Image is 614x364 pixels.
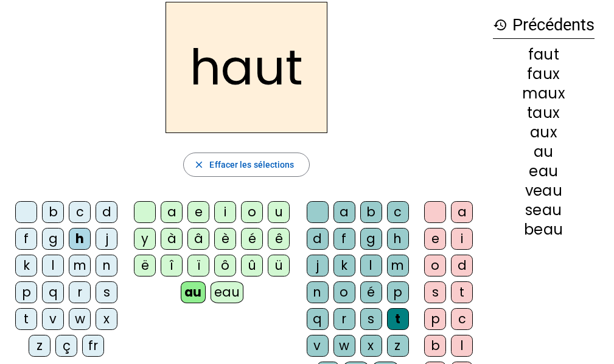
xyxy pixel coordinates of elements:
[214,201,236,223] div: i
[268,228,290,250] div: ê
[134,255,156,276] div: ë
[307,308,329,330] div: q
[360,255,382,276] div: l
[493,125,595,140] div: aux
[307,228,329,250] div: d
[493,203,595,218] div: seau
[307,281,329,303] div: n
[451,228,473,250] div: i
[493,12,595,39] h3: Précédents
[493,184,595,198] div: veau
[187,228,209,250] div: â
[387,255,409,276] div: m
[360,308,382,330] div: s
[42,281,64,303] div: q
[333,335,355,357] div: w
[387,335,409,357] div: z
[42,201,64,223] div: b
[333,201,355,223] div: a
[69,255,91,276] div: m
[493,145,595,159] div: au
[214,228,236,250] div: è
[161,255,183,276] div: î
[166,2,327,133] h2: haut
[451,281,473,303] div: t
[96,255,117,276] div: n
[15,228,37,250] div: f
[493,164,595,179] div: eau
[161,201,183,223] div: a
[451,201,473,223] div: a
[387,201,409,223] div: c
[69,228,91,250] div: h
[333,281,355,303] div: o
[424,228,446,250] div: e
[387,308,409,330] div: t
[360,281,382,303] div: é
[69,308,91,330] div: w
[15,281,37,303] div: p
[209,157,294,172] span: Effacer les sélections
[451,308,473,330] div: c
[333,228,355,250] div: f
[15,255,37,276] div: k
[268,201,290,223] div: u
[69,201,91,223] div: c
[194,159,204,170] mat-icon: close
[96,228,117,250] div: j
[29,335,51,357] div: z
[214,255,236,276] div: ô
[241,255,263,276] div: û
[241,201,263,223] div: o
[360,335,382,357] div: x
[42,228,64,250] div: g
[493,106,595,120] div: taux
[451,255,473,276] div: d
[333,308,355,330] div: r
[187,255,209,276] div: ï
[268,255,290,276] div: ü
[424,308,446,330] div: p
[387,228,409,250] div: h
[161,228,183,250] div: à
[333,255,355,276] div: k
[451,335,473,357] div: l
[493,18,508,32] mat-icon: history
[424,281,446,303] div: s
[241,228,263,250] div: é
[387,281,409,303] div: p
[96,201,117,223] div: d
[360,228,382,250] div: g
[424,335,446,357] div: b
[187,201,209,223] div: e
[493,47,595,62] div: faut
[42,308,64,330] div: v
[493,67,595,81] div: faux
[96,281,117,303] div: s
[15,308,37,330] div: t
[96,308,117,330] div: x
[307,335,329,357] div: v
[493,222,595,237] div: beau
[181,281,206,303] div: au
[55,335,77,357] div: ç
[134,228,156,250] div: y
[183,153,309,177] button: Effacer les sélections
[493,86,595,101] div: maux
[307,255,329,276] div: j
[82,335,104,357] div: fr
[211,281,244,303] div: eau
[360,201,382,223] div: b
[69,281,91,303] div: r
[42,255,64,276] div: l
[424,255,446,276] div: o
